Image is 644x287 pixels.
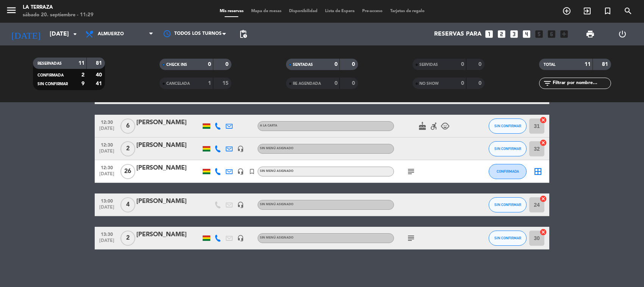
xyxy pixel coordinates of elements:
[260,170,294,173] span: Sin menú asignado
[583,6,592,16] i: exit_to_app
[78,61,84,66] strong: 11
[120,231,135,246] span: 2
[97,229,116,238] span: 13:30
[23,4,94,11] div: La Terraza
[489,164,527,179] button: CONFIRMADA
[335,81,338,86] strong: 0
[136,163,201,173] div: [PERSON_NAME]
[534,29,544,39] i: looks_5
[293,82,321,86] span: RE AGENDADA
[97,238,116,247] span: [DATE]
[478,81,483,86] strong: 0
[603,6,612,16] i: turned_in_not
[237,168,244,175] i: headset_mic
[618,30,627,39] i: power_settings_new
[539,116,547,124] i: cancel
[624,6,633,16] i: search
[543,79,552,88] i: filter_list
[216,9,247,13] span: Mis reservas
[522,29,531,39] i: looks_4
[293,63,313,67] span: SENTADAS
[120,119,135,134] span: 6
[552,79,611,87] input: Filtrar por nombre...
[260,203,294,206] span: Sin menú asignado
[419,63,438,67] span: SERVIDAS
[509,29,519,39] i: looks_3
[352,62,356,67] strong: 0
[166,63,187,67] span: CHECK INS
[494,236,521,240] span: SIN CONFIRMAR
[239,30,248,39] span: pending_actions
[429,122,438,131] i: accessible_forward
[352,81,356,86] strong: 0
[434,31,481,38] span: Reservas para
[321,9,358,13] span: Lista de Espera
[358,9,386,13] span: Pre-acceso
[97,140,116,149] span: 12:30
[120,164,135,179] span: 26
[96,81,103,86] strong: 41
[97,196,116,205] span: 13:00
[98,31,124,37] span: Almuerzo
[6,5,17,19] button: menu
[285,9,321,13] span: Disponibilidad
[237,145,244,152] i: headset_mic
[70,30,80,39] i: arrow_drop_down
[96,61,103,66] strong: 81
[497,29,506,39] i: looks_two
[237,201,244,208] i: headset_mic
[225,62,230,67] strong: 0
[489,231,527,246] button: SIN CONFIRMAR
[166,82,190,86] span: CANCELADA
[441,122,450,131] i: child_care
[406,234,416,243] i: subject
[539,228,547,236] i: cancel
[606,23,638,45] div: LOG OUT
[120,141,135,156] span: 2
[562,6,571,16] i: add_circle_outline
[461,62,464,67] strong: 0
[418,122,427,131] i: cake
[260,147,294,150] span: Sin menú asignado
[559,29,569,39] i: add_box
[489,119,527,134] button: SIN CONFIRMAR
[97,126,116,135] span: [DATE]
[208,62,211,67] strong: 0
[81,72,84,78] strong: 2
[136,140,201,150] div: [PERSON_NAME]
[249,168,255,175] i: turned_in_not
[136,118,201,128] div: [PERSON_NAME]
[484,29,494,39] i: looks_one
[586,30,595,39] span: print
[6,5,17,16] i: menu
[23,11,94,19] div: sábado 20. septiembre - 11:29
[494,147,521,151] span: SIN CONFIRMAR
[494,203,521,207] span: SIN CONFIRMAR
[494,124,521,128] span: SIN CONFIRMAR
[539,195,547,203] i: cancel
[208,81,211,86] strong: 1
[97,117,116,126] span: 12:30
[97,163,116,172] span: 12:30
[547,29,556,39] i: looks_6
[38,62,62,66] span: RESERVADAS
[260,124,277,127] span: A la carta
[96,72,103,78] strong: 40
[237,235,244,242] i: headset_mic
[335,62,338,67] strong: 0
[489,141,527,156] button: SIN CONFIRMAR
[497,169,519,173] span: CONFIRMADA
[38,73,64,77] span: CONFIRMADA
[533,167,542,176] i: border_all
[97,205,116,214] span: [DATE]
[478,62,483,67] strong: 0
[544,63,555,67] span: TOTAL
[602,62,610,67] strong: 81
[419,82,439,86] span: NO SHOW
[260,236,294,239] span: Sin menú asignado
[585,62,591,67] strong: 11
[81,81,84,86] strong: 9
[38,82,68,86] span: SIN CONFIRMAR
[6,26,46,42] i: [DATE]
[136,197,201,206] div: [PERSON_NAME]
